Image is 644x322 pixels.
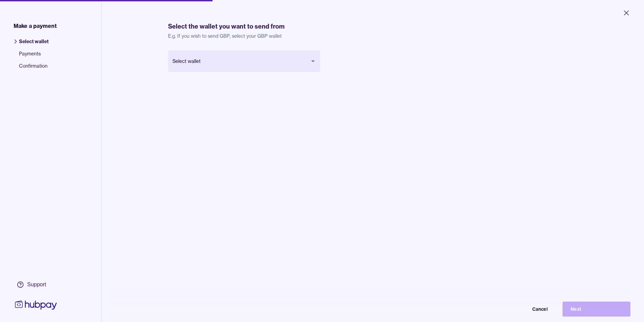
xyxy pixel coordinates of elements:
span: Select wallet [19,38,49,50]
span: Confirmation [19,63,49,75]
p: E.g. If you wish to send GBP, select your GBP wallet [168,33,578,39]
h1: Select the wallet you want to send from [168,22,578,31]
span: Make a payment [14,22,57,30]
button: Close [614,5,639,20]
button: Cancel [488,302,556,317]
div: Support [27,281,46,288]
a: Support [14,277,58,292]
span: Payments [19,50,49,63]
